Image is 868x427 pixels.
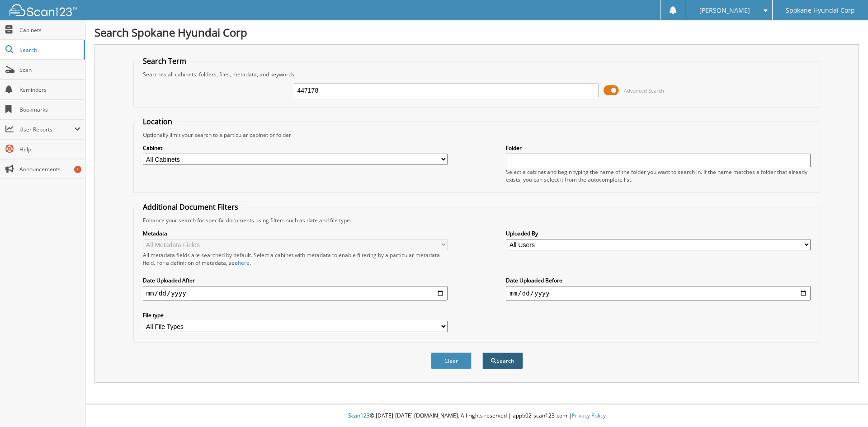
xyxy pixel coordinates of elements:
[143,251,448,267] div: All metadata fields are searched by default. Select a cabinet with metadata to enable filtering b...
[19,66,80,74] span: Scan
[19,26,80,34] span: Cabinets
[19,145,80,153] span: Help
[143,144,448,152] label: Cabinet
[482,352,523,369] button: Search
[138,56,191,66] legend: Search Term
[74,166,81,173] div: 1
[572,412,606,419] a: Privacy Policy
[506,168,811,183] div: Select a cabinet and begin typing the name of the folder you want to search in. If the name match...
[238,259,250,267] a: here
[138,216,816,224] div: Enhance your search for specific documents using filters such as date and file type.
[506,277,811,284] label: Date Uploaded Before
[143,230,448,237] label: Metadata
[506,230,811,237] label: Uploaded By
[19,46,79,54] span: Search
[94,25,859,40] h1: Search Spokane Hyundai Corp
[138,131,816,139] div: Optionally limit your search to a particular cabinet or folder
[624,87,664,94] span: Advanced Search
[143,311,448,319] label: File type
[19,106,80,113] span: Bookmarks
[143,286,448,300] input: start
[138,70,816,78] div: Searches all cabinets, folders, files, metadata, and keywords
[506,144,811,152] label: Folder
[143,277,448,284] label: Date Uploaded After
[138,202,243,212] legend: Additional Document Filters
[85,405,868,427] div: © [DATE]-[DATE] [DOMAIN_NAME]. All rights reserved | appb02-scan123-com |
[19,86,80,94] span: Reminders
[19,126,74,133] span: User Reports
[431,352,472,369] button: Clear
[348,412,370,419] span: Scan123
[699,8,750,13] span: [PERSON_NAME]
[19,165,80,173] span: Announcements
[138,117,177,127] legend: Location
[506,286,811,300] input: end
[9,4,77,16] img: scan123-logo-white.svg
[786,8,855,13] span: Spokane Hyundai Corp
